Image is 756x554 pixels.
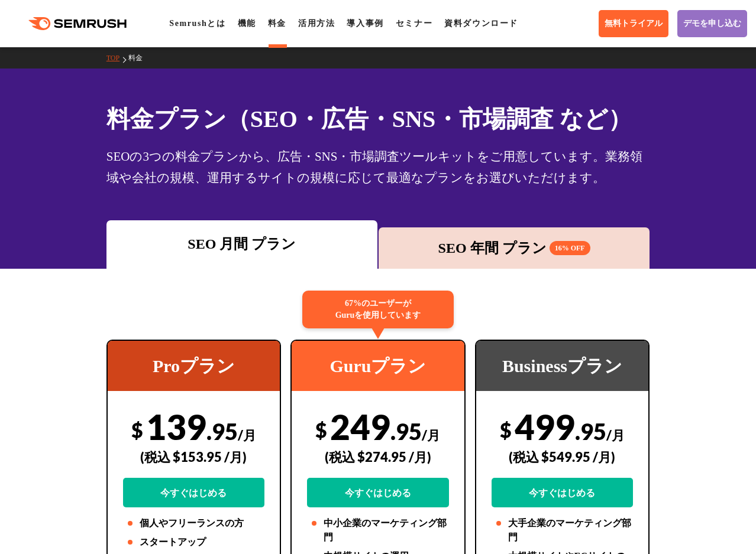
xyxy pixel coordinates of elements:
div: 249 [307,406,448,507]
a: 今すぐはじめる [492,478,633,507]
div: SEO 月間 プラン [112,233,371,255]
div: 499 [492,406,633,507]
a: 資料ダウンロード [444,19,518,28]
li: 中小企業のマーケティング部門 [307,516,448,545]
div: Proプラン [108,341,280,391]
div: Guruプラン [292,341,464,391]
a: Semrushとは [169,19,225,28]
a: 機能 [238,19,256,28]
li: 大手企業のマーケティング部門 [492,516,633,545]
span: .95 [575,418,606,445]
h1: 料金プラン（SEO・広告・SNS・市場調査 など） [106,102,650,136]
a: 今すぐはじめる [307,478,448,507]
span: /月 [422,427,440,443]
a: 料金 [128,54,151,62]
a: 今すぐはじめる [123,478,264,507]
span: $ [315,418,327,442]
span: $ [500,418,512,442]
a: 活用方法 [298,19,335,28]
a: デモを申し込む [677,10,747,37]
a: 無料トライアル [599,10,668,37]
span: /月 [238,427,256,443]
span: .95 [206,418,238,445]
a: 料金 [268,19,286,28]
span: 16% OFF [550,241,590,255]
div: SEOの3つの料金プランから、広告・SNS・市場調査ツールキットをご用意しています。業務領域や会社の規模、運用するサイトの規模に応じて最適なプランをお選びいただけます。 [106,146,650,188]
li: スタートアップ [123,535,264,549]
div: (税込 $274.95 /月) [307,436,448,478]
span: 無料トライアル [605,18,663,29]
div: (税込 $549.95 /月) [492,436,633,478]
span: .95 [390,418,422,445]
span: デモを申し込む [683,18,741,29]
span: $ [131,418,143,442]
div: (税込 $153.95 /月) [123,436,264,478]
div: 139 [123,406,264,507]
div: Businessプラン [476,341,648,391]
div: 67%のユーザーが Guruを使用しています [302,291,454,328]
span: /月 [606,427,625,443]
li: 個人やフリーランスの方 [123,516,264,530]
a: TOP [106,54,128,62]
div: SEO 年間 プラン [385,237,644,259]
a: 導入事例 [347,19,383,28]
a: セミナー [396,19,432,28]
